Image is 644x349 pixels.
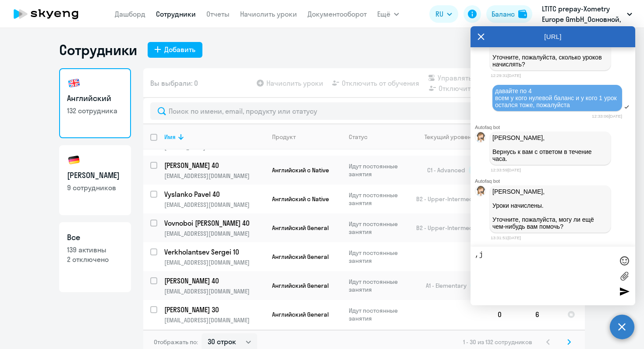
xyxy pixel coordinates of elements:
[164,161,265,170] a: [PERSON_NAME] 40
[164,218,263,228] p: Vovnoboi [PERSON_NAME] 40
[475,178,635,184] div: Autofaq bot
[272,311,329,318] span: Английский General
[427,166,465,174] span: C1 - Advanced
[308,10,367,18] a: Документооборот
[349,249,409,265] p: Идут постоянные занятия
[491,168,521,172] time: 12:33:59[DATE]
[67,232,123,243] h3: Все
[272,166,329,174] span: Английский с Native
[164,172,265,180] p: [EMAIL_ADDRESS][DOMAIN_NAME]
[164,276,263,286] p: [PERSON_NAME] 40
[164,247,263,257] p: Verkholantsev Sergei 10
[377,5,399,23] button: Ещё
[426,282,467,290] span: A1 - Elementary
[349,307,409,322] p: Идут постоянные занятия
[272,253,329,261] span: Английский General
[592,114,622,119] time: 12:33:06[DATE]
[164,44,195,55] div: Добавить
[164,133,176,141] div: Имя
[618,269,631,283] label: Лимит 10 файлов
[425,133,474,141] div: Текущий уровень
[150,78,198,88] span: Вы выбрали: 0
[164,305,263,314] p: [PERSON_NAME] 30
[272,282,329,290] span: Английский General
[164,316,265,324] p: [EMAIL_ADDRESS][DOMAIN_NAME]
[67,245,123,255] p: 139 активны
[416,195,484,203] span: B2 - Upper-Intermediate
[164,287,265,295] p: [EMAIL_ADDRESS][DOMAIN_NAME]
[416,224,484,232] span: B2 - Upper-Intermediate
[429,5,458,23] button: RU
[164,218,265,228] a: Vovnoboi [PERSON_NAME] 40
[240,10,297,18] a: Начислить уроки
[164,230,265,237] p: [EMAIL_ADDRESS][DOMAIN_NAME]
[349,191,409,207] p: Идут постоянные занятия
[349,133,409,141] div: Статус
[164,161,263,170] p: [PERSON_NAME] 40
[491,235,521,240] time: 13:31:51[DATE]
[492,9,515,19] div: Баланс
[475,125,635,130] div: Autofaq bot
[349,162,409,178] p: Идут постоянные занятия
[154,338,198,346] span: Отображать по:
[349,278,409,293] p: Идут постоянные занятия
[59,222,131,292] a: Все139 активны2 отключено
[377,9,390,19] span: Ещё
[150,102,578,120] input: Поиск по имени, email, продукту или статусу
[164,247,265,257] a: Verkholantsev Sergei 10
[528,300,560,329] td: 6
[272,133,341,141] div: Продукт
[164,133,265,141] div: Имя
[59,68,131,138] a: Английский132 сотрудника
[475,186,486,199] img: bot avatar
[272,224,329,232] span: Английский General
[518,10,527,18] img: balance
[67,183,123,192] p: 9 сотрудников
[164,276,265,286] a: [PERSON_NAME] 40
[542,3,623,24] p: LTITC prepay-Xometry Europe GmbH_Основной, Xometry Europe GmbH
[59,145,131,215] a: [PERSON_NAME]9 сотрудников
[164,189,265,199] a: Vyslanko Pavel 40
[164,305,265,314] a: [PERSON_NAME] 30
[491,300,528,329] td: 0
[115,10,145,18] a: Дашборд
[491,73,521,78] time: 12:29:31[DATE]
[67,170,123,181] h3: [PERSON_NAME]
[206,10,230,18] a: Отчеты
[59,41,137,59] h1: Сотрудники
[164,189,263,199] p: Vyslanko Pavel 40
[349,133,368,141] div: Статус
[495,87,618,108] span: давайте по 4 всем у кого нулевой баланс и у кого 1 урок остался тоже, пожалуйста
[492,188,608,230] p: [PERSON_NAME], Уроки начислены. Уточните, пожалуйста, могу ли ещё чем-нибудь вам помочь?
[67,255,123,264] p: 2 отключено
[164,201,265,209] p: [EMAIL_ADDRESS][DOMAIN_NAME]
[463,338,532,346] span: 1 - 30 из 132 сотрудников
[475,132,486,145] img: bot avatar
[486,5,532,23] button: Балансbalance
[148,42,202,58] button: Добавить
[67,153,81,167] img: german
[272,195,329,203] span: Английский с Native
[416,133,490,141] div: Текущий уровень
[475,251,613,301] textarea: ,jk
[67,93,123,104] h3: Английский
[67,76,81,90] img: english
[492,134,608,162] p: [PERSON_NAME], Вернусь к вам с ответом в течение часа.
[272,133,296,141] div: Продукт
[67,106,123,115] p: 132 сотрудника
[164,258,265,266] p: [EMAIL_ADDRESS][DOMAIN_NAME]
[435,9,443,19] span: RU
[349,220,409,236] p: Идут постоянные занятия
[538,3,637,24] button: LTITC prepay-Xometry Europe GmbH_Основной, Xometry Europe GmbH
[156,10,196,18] a: Сотрудники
